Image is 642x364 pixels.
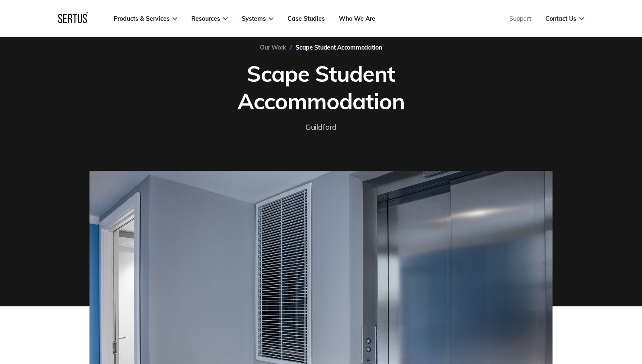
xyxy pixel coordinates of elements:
[545,15,584,22] a: Contact Us
[183,60,459,115] h1: Scape Student Accommodation
[114,15,177,22] a: Products & Services
[242,15,274,22] a: Systems
[191,15,228,22] a: Resources
[509,15,531,22] a: Support
[305,121,337,133] div: Guildford
[260,44,286,51] a: Our Work
[288,15,325,22] a: Case Studies
[339,15,375,22] a: Who We Are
